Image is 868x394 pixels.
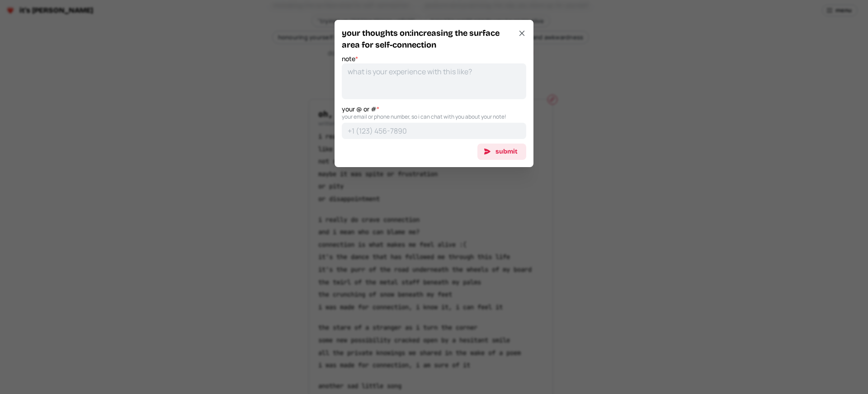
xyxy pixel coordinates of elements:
button: submit [477,144,526,160]
label: your @ or # [342,105,379,114]
p: your email or phone number, so i can chat with you about your note! [342,114,526,120]
h2: your thoughts on: increasing the surface area for self-connection [342,27,516,51]
input: +1 (123) 456-7890 [342,123,526,139]
label: note [342,54,358,63]
span: submit [495,144,518,159]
